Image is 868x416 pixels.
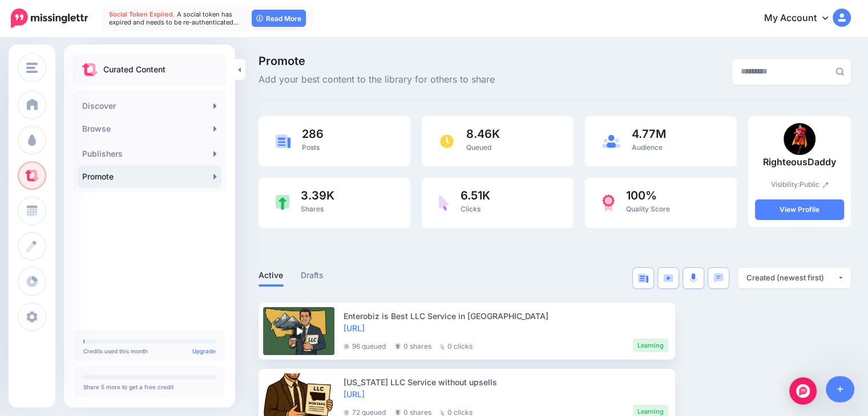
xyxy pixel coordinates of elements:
[835,67,844,76] img: search-grey-6.png
[602,194,615,211] img: prize-red.png
[800,180,829,189] a: Public
[259,268,284,282] a: Active
[738,268,851,288] button: Created (newest first)
[395,343,401,349] img: share-grey.png
[395,338,431,352] li: 0 shares
[344,323,365,333] a: [URL]
[276,134,290,148] img: article-blue.png
[638,274,648,283] img: article-blue.png
[109,10,239,26] span: A social token has expired and needs to be re-authenticated…
[103,63,165,76] p: Curated Content
[689,393,698,402] img: pencil-white.png
[789,377,817,405] div: Open Intercom Messenger
[259,55,495,67] span: Promote
[602,134,620,148] img: users-blue.png
[291,323,307,339] img: play-circle-overlay.png
[78,142,221,165] a: Publishers
[78,95,221,117] a: Discover
[344,310,668,322] div: Enterobiz is Best LLC Service in [GEOGRAPHIC_DATA]
[301,205,324,213] span: Shares
[753,5,851,32] a: My Account
[26,63,38,73] img: menu.png
[259,72,495,87] span: Add your best content to the library for others to share
[441,338,473,352] li: 0 clicks
[755,155,844,170] p: RighteousDaddy
[746,272,837,283] div: Created (newest first)
[626,205,670,213] span: Quality Score
[663,274,673,282] img: video-blue.png
[683,321,718,341] a: Edit
[755,199,844,220] a: View Profile
[441,344,445,349] img: pointer-grey.png
[109,10,175,18] span: Social Token Expired.
[78,117,221,140] a: Browse
[689,273,697,283] img: microphone.png
[822,182,829,188] img: pencil.png
[729,329,738,333] img: dots.png
[276,195,289,210] img: share-green.png
[302,128,324,140] span: 286
[632,128,666,140] span: 4.77M
[441,410,445,415] img: pointer-grey.png
[784,123,815,155] img: 132269654_104219678259125_2692675508189239118_n-bsa91599_thumb.png
[626,190,670,201] span: 100%
[633,338,668,352] li: Learning
[439,133,455,149] img: clock.png
[461,190,490,201] span: 6.51K
[11,9,88,28] img: Missinglettr
[689,327,698,336] img: pencil-white.png
[344,389,365,399] a: [URL]
[395,409,401,415] img: share-grey.png
[632,143,663,152] span: Audience
[252,10,306,27] a: Read More
[683,387,718,407] a: Edit
[461,205,481,213] span: Clicks
[344,410,349,415] img: clock-grey-darker.png
[466,128,500,140] span: 8.46K
[729,395,738,399] img: dots.png
[755,179,844,190] p: Visibility:
[78,165,221,188] a: Promote
[301,190,334,201] span: 3.39K
[344,376,668,388] div: [US_STATE] LLC Service without upsells
[344,344,349,349] img: clock-grey-darker.png
[301,268,324,282] a: Drafts
[439,195,449,211] img: pointer-purple.png
[466,143,491,152] span: Queued
[302,143,320,152] span: Posts
[713,273,724,283] img: chat-square-blue.png
[82,63,98,76] img: curate.png
[344,338,386,352] li: 96 queued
